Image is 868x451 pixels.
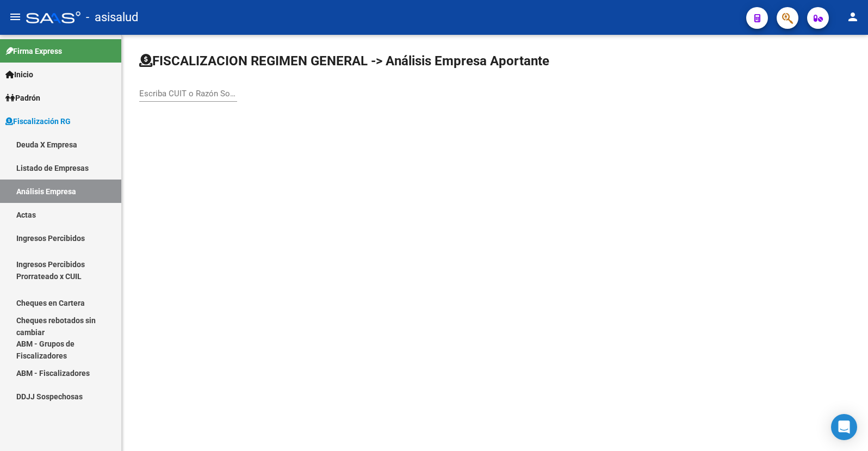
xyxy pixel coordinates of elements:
[5,92,40,104] span: Padrón
[846,10,859,23] mat-icon: person
[5,45,62,57] span: Firma Express
[831,414,857,440] div: Open Intercom Messenger
[139,52,549,70] h1: FISCALIZACION REGIMEN GENERAL -> Análisis Empresa Aportante
[9,10,22,23] mat-icon: menu
[5,69,33,81] span: Inicio
[86,5,138,29] span: - asisalud
[5,115,71,127] span: Fiscalización RG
